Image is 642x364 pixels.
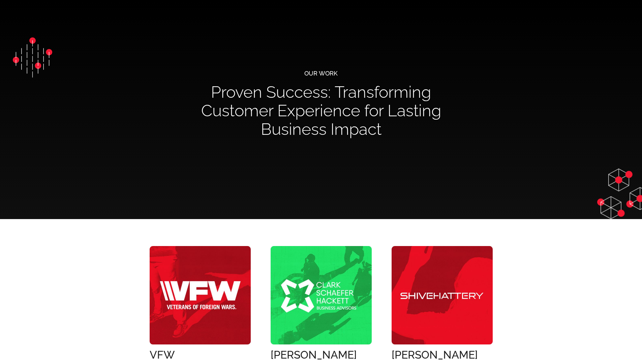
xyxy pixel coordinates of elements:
div: VFW [150,348,251,361]
div: [PERSON_NAME] [392,348,493,361]
div: [PERSON_NAME] [271,348,372,361]
h1: Proven Success: Transforming Customer Experience for Lasting Business Impact [186,83,456,139]
div: Our Work [304,64,338,83]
